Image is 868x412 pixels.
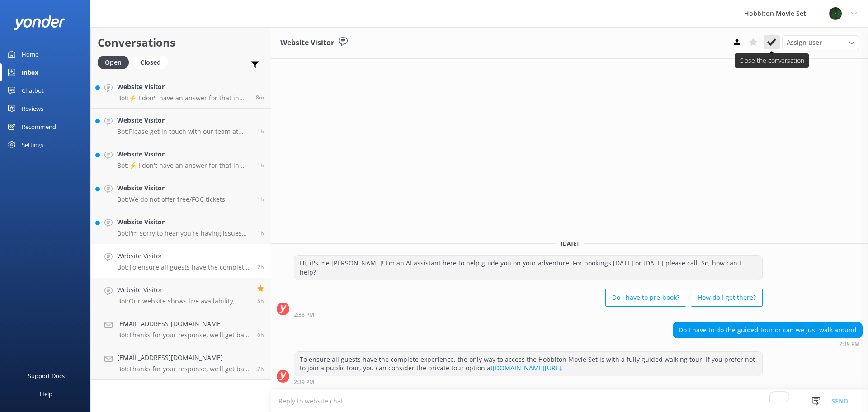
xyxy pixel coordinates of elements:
[782,35,859,50] div: Assign User
[117,115,250,125] h4: Website Visitor
[787,38,822,47] span: Assign user
[257,331,264,339] span: Sep 11 2025 10:13am (UTC +12:00) Pacific/Auckland
[133,57,172,67] a: Closed
[40,385,52,403] div: Help
[257,365,264,373] span: Sep 11 2025 09:39am (UTC +12:00) Pacific/Auckland
[280,37,334,49] h3: Website Visitor
[98,57,133,67] a: Open
[257,229,264,237] span: Sep 11 2025 03:12pm (UTC +12:00) Pacific/Auckland
[117,365,250,373] p: Bot: Thanks for your response, we'll get back to you as soon as we can during opening hours.
[673,322,862,338] div: Do I have to do the guided tour or can we just walk around
[91,244,271,278] a: Website VisitorBot:To ensure all guests have the complete experience, the only way to access the ...
[91,142,271,176] a: Website VisitorBot:⚡ I don't have an answer for that in my knowledge base. Please try and rephras...
[117,94,249,102] p: Bot: ⚡ I don't have an answer for that in my knowledge base. Please try and rephrase your questio...
[22,45,38,63] div: Home
[117,195,227,204] p: Bot: We do not offer free/FOC tickets.
[294,311,763,317] div: Sep 11 2025 02:38pm (UTC +12:00) Pacific/Auckland
[117,251,250,261] h4: Website Visitor
[91,278,271,312] a: Website VisitorBot:Our website shows live availability, typically offering bookings 6-12 months i...
[294,256,762,279] div: Hi, it's me [PERSON_NAME]! I'm an AI assistant here to help guide you on your adventure. For book...
[493,364,563,372] a: [DOMAIN_NAME][URL].
[117,183,227,193] h4: Website Visitor
[673,341,863,347] div: Sep 11 2025 02:39pm (UTC +12:00) Pacific/Auckland
[28,367,65,385] div: Support Docs
[98,34,264,51] h2: Conversations
[117,128,250,136] p: Bot: Please get in touch with our team at [EMAIL_ADDRESS][DOMAIN_NAME] and include your full name...
[829,7,842,20] img: 34-1625720359.png
[257,297,264,305] span: Sep 11 2025 11:32am (UTC +12:00) Pacific/Auckland
[294,312,314,317] strong: 2:38 PM
[22,63,38,81] div: Inbox
[257,195,264,203] span: Sep 11 2025 03:39pm (UTC +12:00) Pacific/Auckland
[14,15,66,30] img: yonder-white-logo.png
[133,56,168,69] div: Closed
[117,229,250,237] p: Bot: I'm sorry to hear you're having issues booking online. Please contact our team for assistanc...
[22,118,56,136] div: Recommend
[22,81,44,99] div: Chatbot
[117,217,250,227] h4: Website Visitor
[117,161,250,170] p: Bot: ⚡ I don't have an answer for that in my knowledge base. Please try and rephrase your questio...
[117,353,250,363] h4: [EMAIL_ADDRESS][DOMAIN_NAME]
[117,297,250,305] p: Bot: Our website shows live availability, typically offering bookings 6-12 months in advance. For...
[294,352,762,376] div: To ensure all guests have the complete experience, the only way to access the Hobbiton Movie Set ...
[256,94,264,101] span: Sep 11 2025 04:52pm (UTC +12:00) Pacific/Auckland
[91,210,271,244] a: Website VisitorBot:I'm sorry to hear you're having issues booking online. Please contact our team...
[22,136,43,154] div: Settings
[117,319,250,329] h4: [EMAIL_ADDRESS][DOMAIN_NAME]
[605,289,686,307] button: Do I have to pre-book?
[556,240,584,247] span: [DATE]
[117,82,249,92] h4: Website Visitor
[257,128,264,135] span: Sep 11 2025 03:57pm (UTC +12:00) Pacific/Auckland
[294,379,763,385] div: Sep 11 2025 02:39pm (UTC +12:00) Pacific/Auckland
[91,75,271,109] a: Website VisitorBot:⚡ I don't have an answer for that in my knowledge base. Please try and rephras...
[691,289,763,307] button: How do I get there?
[91,109,271,142] a: Website VisitorBot:Please get in touch with our team at [EMAIL_ADDRESS][DOMAIN_NAME] and include ...
[91,312,271,346] a: [EMAIL_ADDRESS][DOMAIN_NAME]Bot:Thanks for your response, we'll get back to you as soon as we can...
[271,390,868,412] textarea: To enrich screen reader interactions, please activate Accessibility in Grammarly extension settings
[257,161,264,169] span: Sep 11 2025 03:48pm (UTC +12:00) Pacific/Auckland
[294,379,314,385] strong: 2:39 PM
[91,346,271,380] a: [EMAIL_ADDRESS][DOMAIN_NAME]Bot:Thanks for your response, we'll get back to you as soon as we can...
[839,341,859,347] strong: 2:39 PM
[117,149,250,159] h4: Website Visitor
[257,263,264,271] span: Sep 11 2025 02:39pm (UTC +12:00) Pacific/Auckland
[91,176,271,210] a: Website VisitorBot:We do not offer free/FOC tickets.1h
[22,99,43,118] div: Reviews
[117,263,250,271] p: Bot: To ensure all guests have the complete experience, the only way to access the Hobbiton Movie...
[117,285,250,295] h4: Website Visitor
[117,331,250,339] p: Bot: Thanks for your response, we'll get back to you as soon as we can during opening hours.
[98,56,129,69] div: Open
